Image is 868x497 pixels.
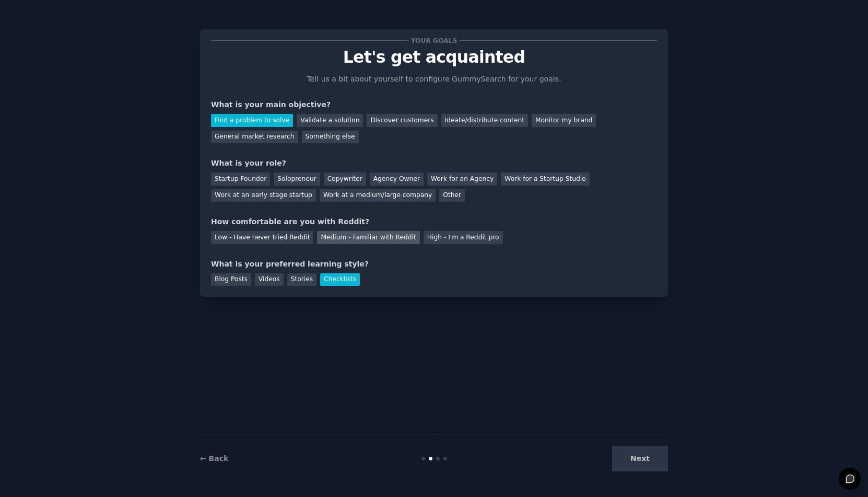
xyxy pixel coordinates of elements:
[501,172,589,186] div: Work for a Startup Studio
[211,216,657,227] div: How comfortable are you with Reddit?
[255,273,284,286] div: Videos
[211,231,313,244] div: Low - Have never tried Reddit
[441,114,528,127] div: Ideate/distribute content
[287,273,316,286] div: Stories
[200,454,228,463] a: ← Back
[274,172,320,186] div: Solopreneur
[317,231,419,244] div: Medium - Familiar with Reddit
[427,172,497,186] div: Work for an Agency
[211,48,657,66] p: Let's get acquainted
[439,189,465,202] div: Other
[424,231,503,244] div: High - I'm a Reddit pro
[324,172,366,186] div: Copywriter
[211,131,298,144] div: General market research
[211,189,316,202] div: Work at an early stage startup
[532,114,596,127] div: Monitor my brand
[211,158,657,169] div: What is your role?
[211,273,251,286] div: Blog Posts
[211,259,657,270] div: What is your preferred learning style?
[320,273,360,286] div: Checklists
[370,172,424,186] div: Agency Owner
[302,74,566,85] p: Tell us a bit about yourself to configure GummySearch for your goals.
[297,114,363,127] div: Validate a solution
[367,114,437,127] div: Discover customers
[211,172,270,186] div: Startup Founder
[302,131,359,144] div: Something else
[409,35,459,46] span: Your goals
[211,114,293,127] div: Find a problem to solve
[320,189,436,202] div: Work at a medium/large company
[211,99,657,110] div: What is your main objective?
